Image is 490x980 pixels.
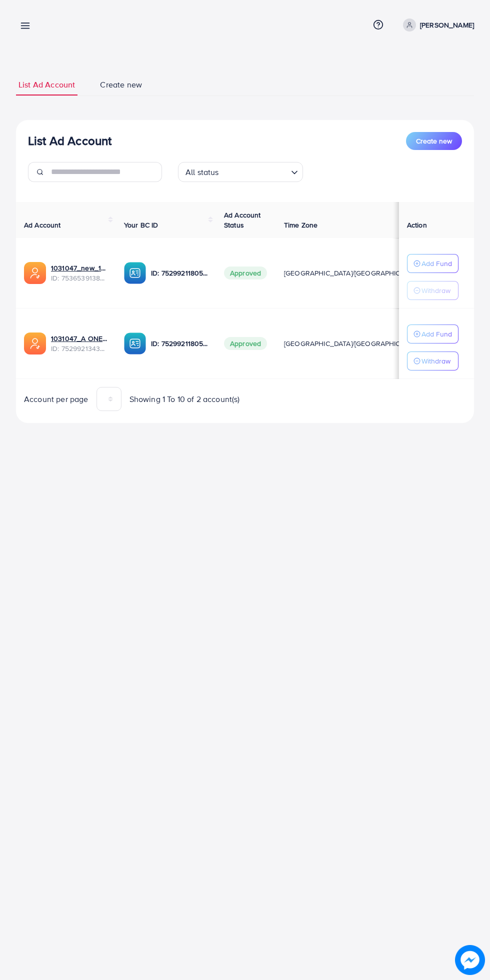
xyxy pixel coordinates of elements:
[24,262,46,284] img: ic-ads-acc.e4c84228.svg
[407,220,427,230] span: Action
[407,281,458,300] button: Withdraw
[222,163,287,179] input: Search for option
[28,133,111,148] h3: List Ad Account
[183,165,221,179] span: All status
[24,393,88,405] span: Account per page
[284,220,317,230] span: Time Zone
[399,18,474,31] a: [PERSON_NAME]
[51,333,108,354] div: <span class='underline'>1031047_A ONE BEDDING_1753196436598</span></br>7529921343337742352
[224,210,261,230] span: Ad Account Status
[151,337,208,349] p: ID: 7529921180598337552
[224,266,267,279] span: Approved
[416,136,452,146] span: Create new
[421,284,450,296] p: Withdraw
[407,324,458,343] button: Add Fund
[124,220,158,230] span: Your BC ID
[124,332,146,354] img: ic-ba-acc.ded83a64.svg
[421,355,450,367] p: Withdraw
[420,19,474,31] p: [PERSON_NAME]
[124,262,146,284] img: ic-ba-acc.ded83a64.svg
[224,337,267,350] span: Approved
[51,263,108,273] a: 1031047_new_1754737326433
[51,273,108,283] span: ID: 7536539138628403201
[51,343,108,353] span: ID: 7529921343337742352
[407,254,458,273] button: Add Fund
[284,268,423,278] span: [GEOGRAPHIC_DATA]/[GEOGRAPHIC_DATA]
[129,393,240,405] span: Showing 1 To 10 of 2 account(s)
[100,79,142,90] span: Create new
[18,79,75,90] span: List Ad Account
[178,162,303,182] div: Search for option
[406,132,462,150] button: Create new
[455,945,485,975] img: image
[421,257,452,269] p: Add Fund
[421,328,452,340] p: Add Fund
[24,332,46,354] img: ic-ads-acc.e4c84228.svg
[407,351,458,370] button: Withdraw
[51,333,108,343] a: 1031047_A ONE BEDDING_1753196436598
[51,263,108,283] div: <span class='underline'>1031047_new_1754737326433</span></br>7536539138628403201
[151,267,208,279] p: ID: 7529921180598337552
[284,338,423,348] span: [GEOGRAPHIC_DATA]/[GEOGRAPHIC_DATA]
[24,220,61,230] span: Ad Account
